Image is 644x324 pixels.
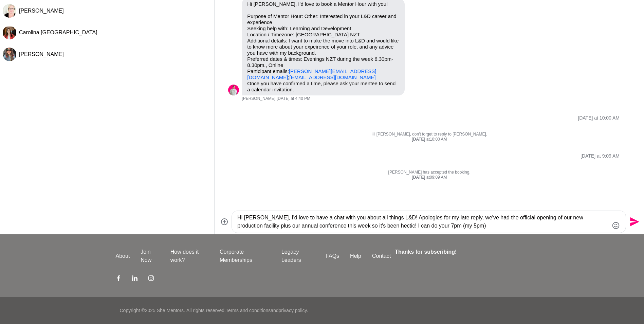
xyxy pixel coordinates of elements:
strong: [DATE] [412,137,426,142]
span: [PERSON_NAME] [19,51,64,57]
div: Trudi Conway [3,4,16,18]
div: [DATE] at 9:09 AM [581,153,620,159]
a: How does it work? [165,248,214,264]
a: Help [345,252,367,260]
a: privacy policy [279,308,307,313]
a: Facebook [116,275,121,283]
p: Once you have confirmed a time, please ask your mentee to send a calendar invitation. [247,80,399,93]
img: T [3,4,16,18]
a: [EMAIL_ADDRESS][DOMAIN_NAME] [290,74,376,80]
div: at 10:00 AM [228,137,630,142]
span: [PERSON_NAME] [242,96,275,102]
strong: [DATE] [412,175,426,180]
p: Hi [PERSON_NAME], I'd love to book a Mentor Hour with you! [247,1,399,7]
p: All rights reserved. and . [186,307,308,314]
a: LinkedIn [132,275,137,283]
div: [DATE] at 10:00 AM [578,115,620,121]
p: Hi [PERSON_NAME], don't forget to reply to [PERSON_NAME]. [228,132,630,137]
div: at 09:09 AM [228,175,630,180]
div: Karla [3,48,16,61]
button: Emoji picker [612,221,620,230]
img: K [3,48,16,61]
div: Carolina Portugal [3,26,16,39]
a: Contact [367,252,396,260]
img: C [3,26,16,39]
a: [PERSON_NAME][EMAIL_ADDRESS][DOMAIN_NAME] [247,68,376,80]
span: [PERSON_NAME] [19,8,64,14]
div: Lauren Purse [228,85,239,95]
a: FAQs [320,252,345,260]
p: Copyright © 2025 She Mentors . [120,307,185,314]
a: Legacy Leaders [276,248,320,264]
textarea: Type your message [237,214,609,230]
a: Terms and conditions [226,308,271,313]
a: About [110,252,135,260]
a: Instagram [148,275,154,283]
p: Purpose of Mentor Hour: Other: Interested in your L&D career and experience Seeking help with: Le... [247,13,399,80]
time: 2025-09-14T07:10:40.280Z [277,96,310,102]
img: L [228,85,239,95]
a: Corporate Memberships [214,248,276,264]
span: Carolina [GEOGRAPHIC_DATA] [19,30,97,35]
a: Join Now [135,248,165,264]
h4: Thanks for subscribing! [395,248,524,256]
p: [PERSON_NAME] has accepted the booking. [228,170,630,175]
button: Send [626,214,641,230]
